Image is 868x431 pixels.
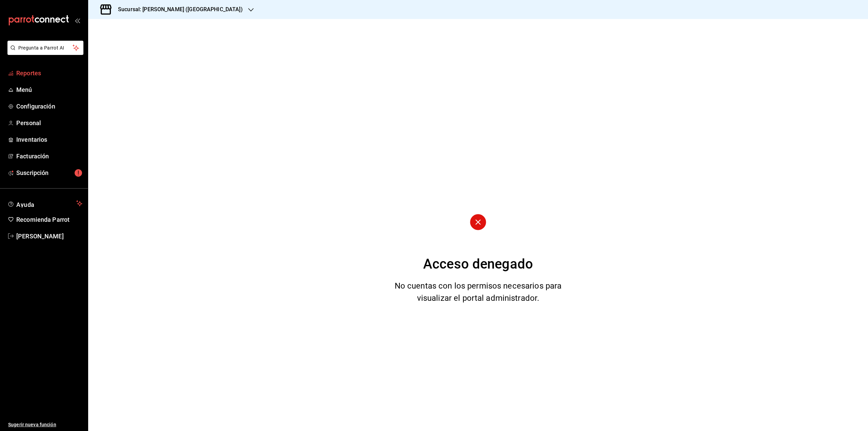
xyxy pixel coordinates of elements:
h3: Sucursal: [PERSON_NAME] ([GEOGRAPHIC_DATA]) [113,5,243,14]
div: Acceso denegado [423,254,533,274]
div: No cuentas con los permisos necesarios para visualizar el portal administrador. [386,280,570,304]
span: Inventarios [16,135,82,144]
span: [PERSON_NAME] [16,232,82,241]
span: Recomienda Parrot [16,215,82,224]
span: Sugerir nueva función [8,421,82,428]
span: Personal [16,118,82,128]
span: Ayuda [16,199,74,208]
span: Configuración [16,102,82,111]
span: Reportes [16,68,82,78]
span: Pregunta a Parrot AI [18,44,73,52]
a: Pregunta a Parrot AI [5,49,83,56]
button: open_drawer_menu [75,18,80,23]
span: Menú [16,85,82,94]
button: Pregunta a Parrot AI [7,41,83,55]
span: Suscripción [16,168,82,177]
span: Facturación [16,152,82,161]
